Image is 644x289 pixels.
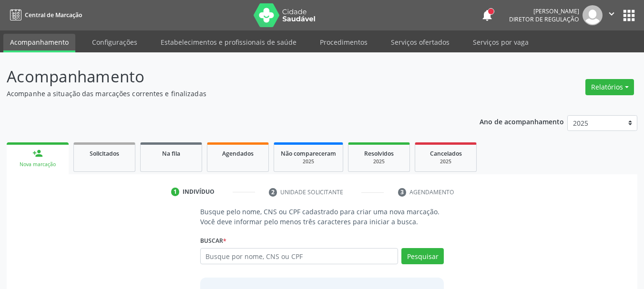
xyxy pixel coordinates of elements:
[25,11,82,19] span: Central de Marcação
[466,34,535,50] a: Serviços por vaga
[509,15,579,23] span: Diretor de regulação
[200,233,226,248] label: Buscar
[7,65,448,89] p: Acompanhamento
[509,7,579,15] div: [PERSON_NAME]
[7,7,82,23] a: Central de Marcação
[90,149,119,158] span: Solicitados
[430,149,462,158] span: Cancelados
[401,248,444,264] button: Pesquisar
[7,89,448,99] p: Acompanhe a situação das marcações correntes e finalizadas
[364,149,394,158] span: Resolvidos
[32,148,43,159] div: person_add
[355,158,403,165] div: 2025
[585,79,634,95] button: Relatórios
[200,248,399,264] input: Busque por nome, CNS ou CPF
[281,158,336,165] div: 2025
[422,158,470,165] div: 2025
[621,7,637,24] button: apps
[222,149,254,158] span: Agendados
[583,5,603,25] img: img
[162,149,180,158] span: Na fila
[200,207,444,227] p: Busque pelo nome, CNS ou CPF cadastrado para criar uma nova marcação. Você deve informar pelo men...
[281,149,336,158] span: Não compareceram
[603,5,621,25] button: 
[13,161,62,168] div: Nova marcação
[384,34,456,50] a: Serviços ofertados
[480,9,494,22] button: notifications
[606,9,617,19] i: 
[154,34,303,50] a: Estabelecimentos e profissionais de saúde
[183,188,215,196] div: Indivíduo
[313,34,374,50] a: Procedimentos
[171,188,180,196] div: 1
[3,34,75,52] a: Acompanhamento
[85,34,144,50] a: Configurações
[480,115,564,127] p: Ano de acompanhamento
